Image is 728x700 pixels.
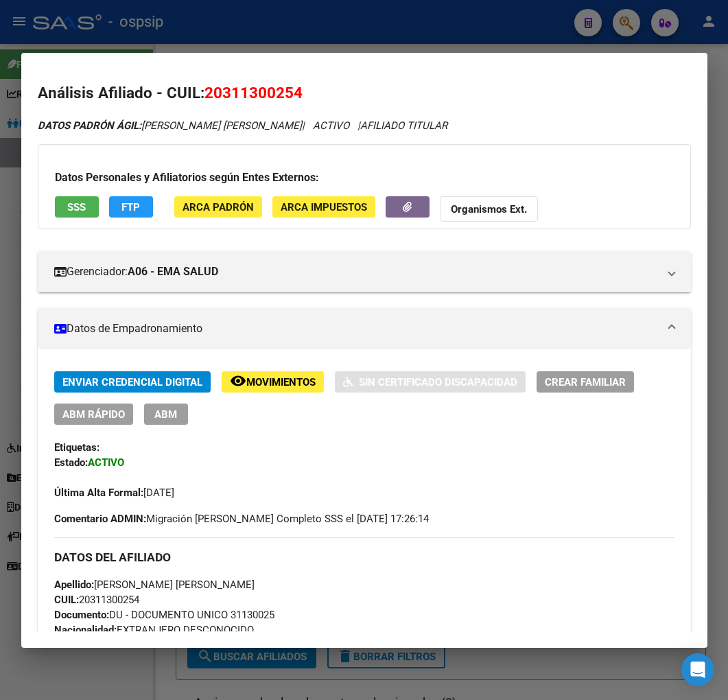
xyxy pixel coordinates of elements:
button: FTP [109,196,153,218]
span: ARCA Padrón [183,201,254,213]
button: ARCA Padrón [174,196,262,218]
span: Crear Familiar [545,376,626,388]
span: [DATE] [54,487,174,499]
span: [PERSON_NAME] [PERSON_NAME] [54,579,255,591]
h3: Datos Personales y Afiliatorios según Entes Externos: [55,170,674,186]
span: 20311300254 [54,594,139,606]
strong: Nacionalidad: [54,624,117,636]
strong: Etiquetas: [54,441,99,454]
strong: Documento: [54,609,109,621]
div: Open Intercom Messenger [681,653,714,686]
button: Enviar Credencial Digital [54,371,211,393]
mat-expansion-panel-header: Datos de Empadronamiento [38,308,691,349]
span: EXTRANJERO DESCONOCIDO [54,624,254,636]
span: ABM Rápido [62,408,125,421]
strong: Última Alta Formal: [54,487,143,499]
strong: DATOS PADRÓN ÁGIL: [38,119,141,132]
strong: Organismos Ext. [451,203,527,215]
button: Movimientos [222,371,324,393]
button: ARCA Impuestos [272,196,375,218]
button: SSS [55,196,99,218]
button: ABM [144,404,188,425]
strong: CUIL: [54,594,79,606]
mat-icon: remove_red_eye [230,373,246,389]
mat-panel-title: Datos de Empadronamiento [54,320,658,337]
span: FTP [121,201,140,213]
span: Movimientos [246,376,316,388]
button: ABM Rápido [54,404,133,425]
h2: Análisis Afiliado - CUIL: [38,82,691,105]
strong: ACTIVO [88,456,124,469]
strong: A06 - EMA SALUD [128,264,218,280]
span: ARCA Impuestos [281,201,367,213]
mat-panel-title: Gerenciador: [54,264,658,280]
h3: DATOS DEL AFILIADO [54,550,674,565]
span: SSS [67,201,86,213]
mat-expansion-panel-header: Gerenciador:A06 - EMA SALUD [38,251,691,292]
strong: Apellido: [54,579,94,591]
button: Crear Familiar [537,371,634,393]
span: Sin Certificado Discapacidad [359,376,517,388]
button: Sin Certificado Discapacidad [335,371,526,393]
span: AFILIADO TITULAR [360,119,447,132]
span: DU - DOCUMENTO UNICO 31130025 [54,609,274,621]
span: Enviar Credencial Digital [62,376,202,388]
button: Organismos Ext. [440,196,538,222]
span: 20311300254 [204,84,303,102]
i: | ACTIVO | [38,119,447,132]
strong: Estado: [54,456,88,469]
span: Migración [PERSON_NAME] Completo SSS el [DATE] 17:26:14 [54,511,429,526]
span: ABM [154,408,177,421]
span: [PERSON_NAME] [PERSON_NAME] [38,119,302,132]
strong: Comentario ADMIN: [54,513,146,525]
